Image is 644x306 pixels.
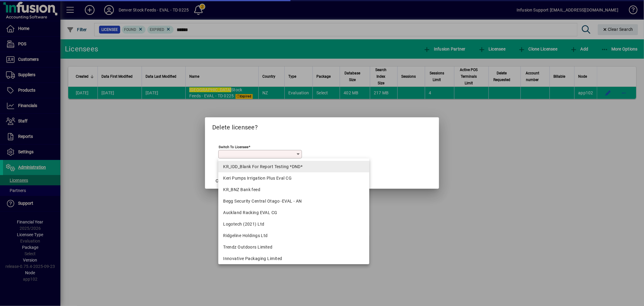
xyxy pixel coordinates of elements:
mat-option: KR_BNZ Bank feed [218,184,369,195]
div: Innovative Packaging Limited [223,256,364,262]
mat-option: Ridgeline Holdings Ltd [218,230,369,241]
mat-option: Begg Security Central Otago -EVAL - AN [218,195,369,207]
h2: Delete licensee? [205,117,439,135]
div: Ridgeline Holdings Ltd [223,233,364,239]
span: Cancel [216,178,228,184]
div: KR_BNZ Bank feed [223,187,364,193]
mat-option: Trendz Outdoors Limited [218,241,369,253]
div: Keri Pumps Irrigation Plus Eval CG [223,175,364,181]
mat-option: Logotech (2021) Ltd [218,218,369,230]
div: Trendz Outdoors Limited [223,244,364,250]
div: Auckland Racking EVAL CG [223,210,364,216]
mat-option: Auckland Racking EVAL CG [218,207,369,218]
div: KR_IDD_Blank For Report Testing *DND* [223,164,364,170]
mat-option: Innovative Packaging Limited [218,253,369,264]
div: Begg Security Central Otago -EVAL - AN [223,198,364,204]
mat-label: Switch to licensee [219,145,248,149]
mat-option: Keri Pumps Irrigation Plus Eval CG [218,172,369,184]
mat-option: KR_IDD_Blank For Report Testing *DND* [218,161,369,172]
div: Logotech (2021) Ltd [223,221,364,227]
button: Cancel [212,175,232,186]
